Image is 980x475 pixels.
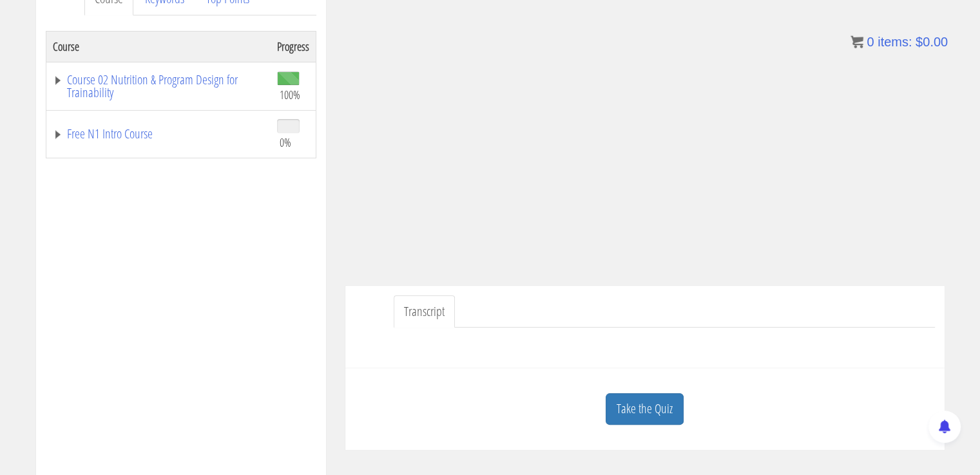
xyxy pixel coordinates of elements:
[606,393,684,425] a: Take the Quiz
[850,35,863,48] img: icon11.png
[916,35,923,49] span: $
[394,295,455,328] a: Transcript
[46,31,271,62] th: Course
[271,31,316,62] th: Progress
[867,35,874,49] span: 0
[850,35,948,49] a: 0 items: $0.00
[53,73,264,99] a: Course 02 Nutrition & Program Design for Trainability
[280,88,300,102] span: 100%
[280,135,291,149] span: 0%
[878,35,912,49] span: items:
[916,35,948,49] bdi: 0.00
[53,127,264,140] a: Free N1 Intro Course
